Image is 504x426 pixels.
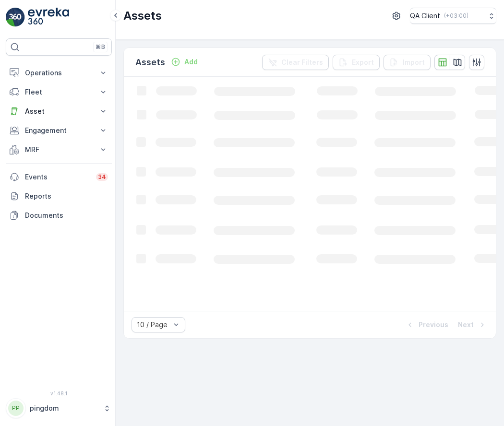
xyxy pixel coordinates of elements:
[404,319,449,331] button: Previous
[352,58,374,67] p: Export
[25,191,108,201] p: Reports
[419,320,448,330] p: Previous
[410,11,440,21] p: QA Client
[25,145,93,154] p: MRF
[262,55,329,70] button: Clear Filters
[96,43,105,51] p: ⌘B
[458,320,474,330] p: Next
[6,187,112,206] a: Reports
[25,126,93,135] p: Engagement
[6,167,112,187] a: Events34
[410,8,496,24] button: QA Client(+03:00)
[25,87,93,97] p: Fleet
[123,8,162,24] p: Assets
[98,173,106,181] p: 34
[8,401,24,416] div: PP
[184,57,198,67] p: Add
[167,56,202,68] button: Add
[25,106,93,116] p: Asset
[6,102,112,121] button: Asset
[384,55,431,70] button: Import
[6,140,112,159] button: MRF
[281,58,323,67] p: Clear Filters
[333,55,380,70] button: Export
[403,58,425,67] p: Import
[6,121,112,140] button: Engagement
[28,8,69,27] img: logo_light-DOdMpM7g.png
[6,8,25,27] img: logo
[6,83,112,102] button: Fleet
[135,56,165,69] p: Assets
[25,211,108,220] p: Documents
[444,12,468,20] p: ( +03:00 )
[6,398,112,418] button: PPpingdom
[6,63,112,83] button: Operations
[30,403,98,413] p: pingdom
[25,172,90,182] p: Events
[6,390,112,396] span: v 1.48.1
[25,68,93,78] p: Operations
[457,319,488,331] button: Next
[6,206,112,225] a: Documents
